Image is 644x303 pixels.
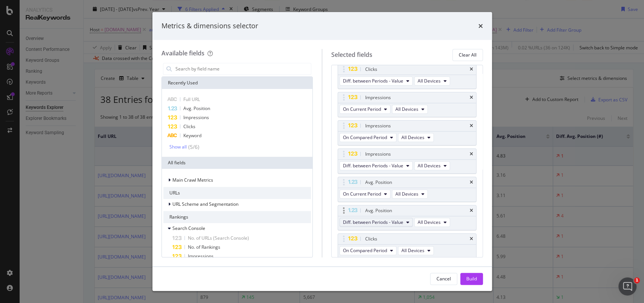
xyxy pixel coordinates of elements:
[392,105,428,114] button: All Devices
[418,78,441,84] span: All Devices
[338,92,476,117] div: ImpressionstimesOn Current PeriodAll Devices
[338,64,476,89] div: ClickstimesDiff. between Periods - ValueAll Devices
[365,94,391,101] div: Impressions
[418,162,441,169] span: All Devices
[338,120,476,145] div: ImpressionstimesOn Compared PeriodAll Devices
[365,66,377,73] div: Clicks
[365,179,392,186] div: Avg. Position
[470,67,473,72] div: times
[340,133,397,142] button: On Compared Period
[437,275,451,282] div: Cancel
[172,177,213,183] span: Main Crawl Metrics
[183,105,210,112] span: Avg. Position
[365,207,392,214] div: Avg. Position
[188,235,249,241] span: No. of URLs (Search Console)
[365,122,391,130] div: Impressions
[331,50,372,59] div: Selected fields
[470,152,473,156] div: times
[172,201,238,207] span: URL Scheme and Segmentation
[340,77,413,86] button: Diff. between Periods - Value
[460,273,483,285] button: Build
[414,161,450,170] button: All Devices
[395,191,418,197] span: All Devices
[188,244,220,250] span: No. of Rankings
[162,157,313,169] div: All fields
[188,253,214,259] span: Impressions
[414,218,450,227] button: All Devices
[398,246,434,255] button: All Devices
[338,148,476,174] div: ImpressionstimesDiff. between Periods - ValueAll Devices
[187,143,199,151] div: ( 5 / 6 )
[183,96,200,103] span: Full URL
[172,225,205,231] span: Search Console
[340,105,390,114] button: On Current Period
[340,190,390,199] button: On Current Period
[343,162,403,169] span: Diff. between Periods - Value
[470,124,473,128] div: times
[338,177,476,202] div: Avg. PositiontimesOn Current PeriodAll Devices
[618,277,636,295] iframe: Intercom live chat
[161,21,258,31] div: Metrics & dimensions selector
[175,63,311,75] input: Search by field name
[470,95,473,100] div: times
[162,77,313,89] div: Recently Used
[343,78,403,84] span: Diff. between Periods - Value
[163,187,311,199] div: URLs
[338,233,476,259] div: ClickstimesOn Compared PeriodAll Devices
[338,205,476,230] div: Avg. PositiontimesDiff. between Periods - ValueAll Devices
[169,144,187,150] div: Show all
[152,12,492,291] div: modal
[470,208,473,213] div: times
[343,191,381,197] span: On Current Period
[398,133,434,142] button: All Devices
[343,134,387,141] span: On Compared Period
[634,277,640,283] span: 1
[466,275,477,282] div: Build
[478,21,483,31] div: times
[340,161,413,170] button: Diff. between Periods - Value
[340,218,413,227] button: Diff. between Periods - Value
[470,180,473,185] div: times
[343,247,387,254] span: On Compared Period
[343,106,381,112] span: On Current Period
[401,134,424,141] span: All Devices
[161,49,204,57] div: Available fields
[418,219,441,225] span: All Devices
[340,246,397,255] button: On Compared Period
[343,219,403,225] span: Diff. between Periods - Value
[395,106,418,112] span: All Devices
[183,132,201,139] span: Keyword
[163,211,311,223] div: Rankings
[470,237,473,241] div: times
[401,247,424,254] span: All Devices
[452,49,483,61] button: Clear All
[459,52,476,58] div: Clear All
[392,190,428,199] button: All Devices
[183,114,209,121] span: Impressions
[365,150,391,158] div: Impressions
[183,123,195,130] span: Clicks
[365,235,377,243] div: Clicks
[414,77,450,86] button: All Devices
[430,273,457,285] button: Cancel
